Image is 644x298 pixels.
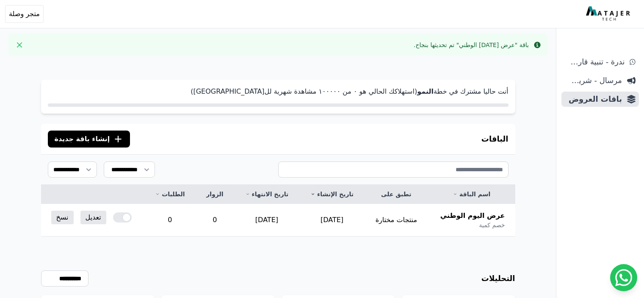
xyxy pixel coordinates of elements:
[565,56,625,68] span: ندرة - تنبية قارب علي النفاذ
[565,75,622,86] span: مرسال - شريط دعاية
[155,190,185,198] a: الطلبات
[365,204,428,237] td: منتجات مختارة
[234,204,299,237] td: [DATE]
[244,190,289,198] a: تاريخ الانتهاء
[13,38,26,52] button: Close
[196,204,234,237] td: 0
[586,6,632,22] img: MatajerTech Logo
[51,211,74,224] a: نسخ
[438,190,505,198] a: اسم الباقة
[565,93,622,105] span: باقات العروض
[417,87,434,95] strong: النمو
[144,204,196,237] td: 0
[310,190,354,198] a: تاريخ الإنشاء
[55,134,110,144] span: إنشاء باقة جديدة
[196,185,234,204] th: الزوار
[48,86,509,97] p: أنت حاليا مشترك في خطة (استهلاكك الحالي هو ۰ من ١۰۰۰۰۰ مشاهدة شهرية لل[GEOGRAPHIC_DATA])
[9,9,40,19] span: متجر وصلة
[5,5,44,23] button: متجر وصلة
[414,41,529,49] div: باقة "عرض [DATE] الوطني" تم تحديثها بنجاح.
[481,133,509,145] h3: الباقات
[365,185,428,204] th: تطبق على
[440,211,505,221] span: عرض اليوم الوطني
[479,221,505,229] span: خصم كمية
[299,204,365,237] td: [DATE]
[481,273,515,284] h3: التحليلات
[48,131,130,148] button: إنشاء باقة جديدة
[80,211,106,224] a: تعديل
